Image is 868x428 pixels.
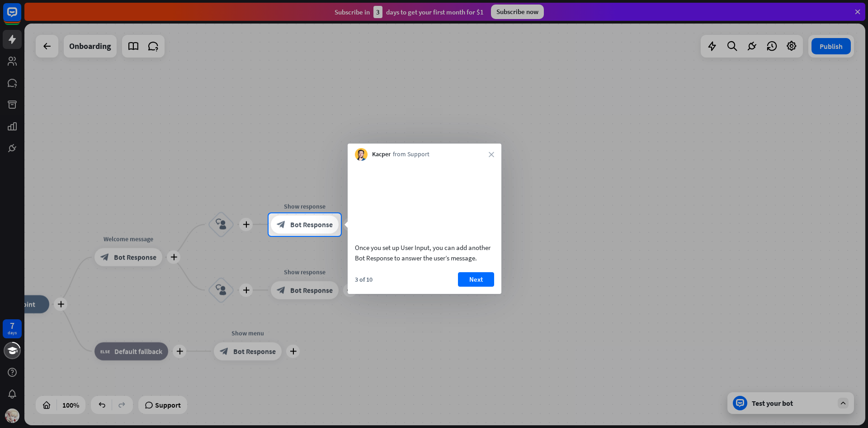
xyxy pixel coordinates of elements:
[355,275,373,284] div: 3 of 10
[277,220,286,229] i: block_bot_response
[7,4,34,31] button: Open LiveChat chat widget
[290,220,333,229] span: Bot Response
[393,150,429,159] span: from Support
[355,242,494,263] div: Once you set up User Input, you can add another Bot Response to answer the user’s message.
[372,150,391,159] span: Kacper
[489,152,494,157] i: close
[458,272,494,287] button: Next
